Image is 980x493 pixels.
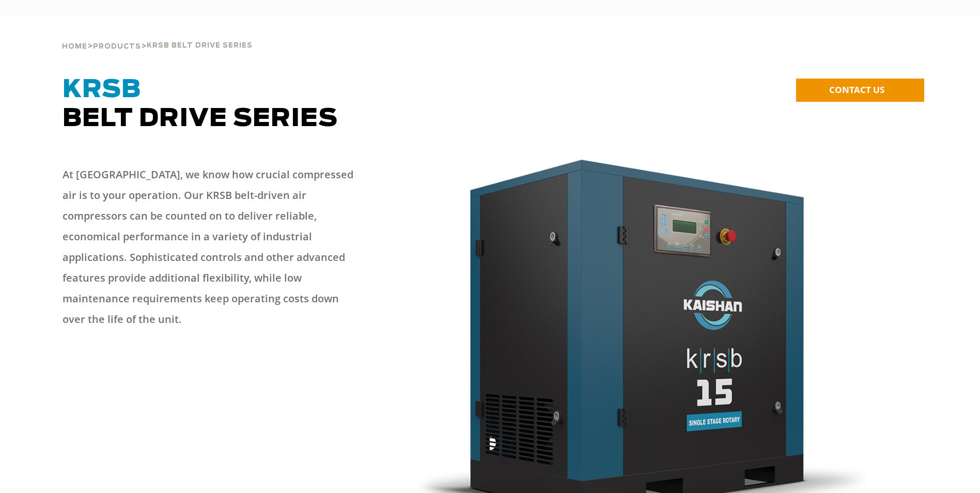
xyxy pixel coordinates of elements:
span: krsb belt drive series [147,42,253,49]
a: Home [62,41,87,51]
span: Belt Drive Series [63,78,338,131]
a: CONTACT US [796,79,924,102]
a: Products [93,41,141,51]
span: Home [62,43,87,50]
span: Products [93,43,141,50]
span: CONTACT US [829,84,884,96]
span: KRSB [63,78,141,102]
p: At [GEOGRAPHIC_DATA], we know how crucial compressed air is to your operation. Our KRSB belt-driv... [63,164,362,330]
div: > > [62,16,253,55]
